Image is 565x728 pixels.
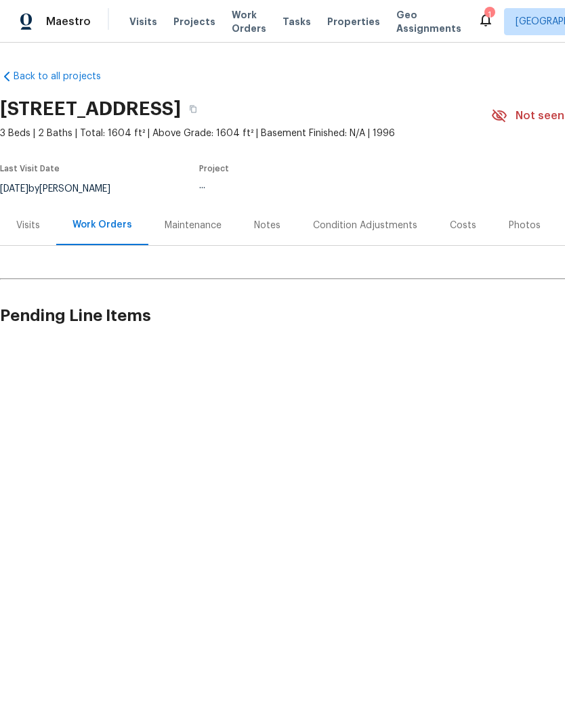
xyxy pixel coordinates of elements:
[282,17,311,26] span: Tasks
[165,219,222,232] div: Maintenance
[313,219,417,232] div: Condition Adjustments
[72,218,132,232] div: Work Orders
[232,8,266,35] span: Work Orders
[199,181,459,190] div: ...
[16,219,40,232] div: Visits
[46,15,91,28] span: Maestro
[396,8,461,35] span: Geo Assignments
[254,219,280,232] div: Notes
[173,15,215,28] span: Projects
[450,219,476,232] div: Costs
[181,97,205,121] button: Copy Address
[327,15,380,28] span: Properties
[509,219,541,232] div: Photos
[199,165,229,173] span: Project
[129,15,157,28] span: Visits
[484,8,494,22] div: 1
